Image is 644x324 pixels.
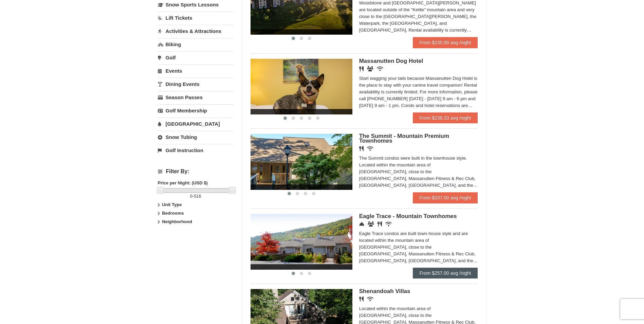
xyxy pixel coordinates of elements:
a: Activities & Attractions [158,25,234,37]
span: Shenandoah Villas [359,288,410,294]
a: Golf Membership [158,104,234,117]
i: Wireless Internet (free) [367,146,373,151]
i: Restaurant [359,66,364,71]
i: Restaurant [359,146,364,151]
i: Concierge Desk [359,221,364,227]
i: Banquet Facilities [367,66,373,71]
a: Golf [158,51,234,64]
i: Conference Facilities [368,221,374,227]
span: 0 [190,194,192,199]
label: - [158,193,234,200]
a: From $257.00 avg /night [413,268,478,278]
a: Biking [158,38,234,51]
strong: Neighborhood [162,219,192,224]
i: Wireless Internet (free) [367,296,373,302]
div: Start wagging your tails because Massanutten Dog Hotel is the place to stay with your canine trav... [359,75,478,109]
a: Dining Events [158,78,234,90]
strong: Price per Night: (USD $) [158,180,208,185]
a: Snow Tubing [158,131,234,143]
a: [GEOGRAPHIC_DATA] [158,118,234,130]
strong: Bedrooms [162,211,184,216]
a: Events [158,65,234,77]
div: Eagle Trace condos are built town-house style and are located within the mountain area of [GEOGRA... [359,230,478,264]
a: Golf Instruction [158,144,234,157]
span: 516 [194,194,201,199]
a: From $337.00 avg /night [413,192,478,203]
h4: Filter By: [158,168,234,175]
span: Eagle Trace - Mountain Townhomes [359,213,457,219]
span: The Summit - Mountain Premium Townhomes [359,133,449,144]
a: From $238.33 avg /night [413,112,478,123]
i: Restaurant [359,296,364,302]
a: Season Passes [158,91,234,104]
a: From $235.00 avg /night [413,37,478,48]
span: Massanutten Dog Hotel [359,58,423,64]
i: Wireless Internet (free) [385,221,392,227]
i: Wireless Internet (free) [377,66,383,71]
a: Lift Tickets [158,12,234,24]
div: The Summit condos were built in the townhouse style. Located within the mountain area of [GEOGRAP... [359,155,478,189]
strong: Unit Type [162,202,182,207]
i: Restaurant [378,221,382,227]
